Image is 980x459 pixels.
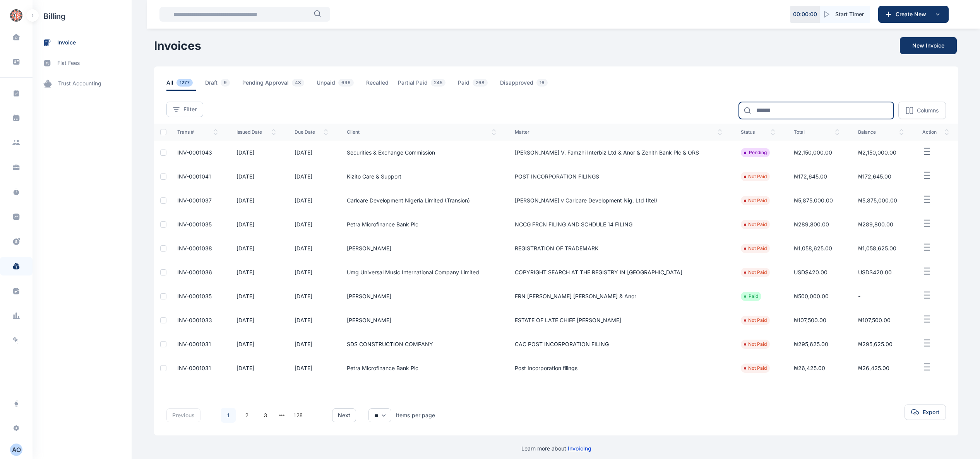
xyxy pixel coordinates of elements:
a: INV-0001036 [177,269,212,275]
td: [DATE] [285,356,338,380]
td: NCCG FRCN FILING AND SCHDULE 14 FILING [505,212,732,236]
span: INV-0001031 [177,341,211,347]
li: Not Paid [744,317,767,323]
td: [DATE] [285,165,338,189]
span: INV-0001035 [177,293,212,299]
span: 9 [221,79,230,87]
td: [DATE] [227,284,285,308]
h1: Invoices [154,39,201,53]
button: previous [166,408,200,422]
button: next [332,408,356,422]
a: Recalled [366,79,398,91]
a: INV-0001038 [177,245,212,252]
span: Disapproved [500,79,551,91]
span: status [741,129,775,135]
a: Invoicing [568,445,591,452]
span: Trans # [177,129,218,135]
p: Learn more about [521,445,591,452]
p: 00 : 00 : 00 [793,10,817,18]
span: INV-0001041 [177,173,211,180]
button: AO [10,444,22,456]
span: ₦26,425.00 [794,365,825,371]
td: COPYRIGHT SEARCH AT THE REGISTRY IN [GEOGRAPHIC_DATA] [505,260,732,284]
a: 3 [258,408,273,423]
span: Recalled [366,79,389,91]
td: [PERSON_NAME] [338,236,506,260]
a: INV-0001031 [177,365,211,371]
td: [DATE] [285,236,338,260]
span: ₦26,425.00 [858,365,889,371]
td: Umg Universal Music International Company Limited [338,260,506,284]
span: Export [923,408,939,416]
span: ₦172,645.00 [794,173,827,180]
span: ₦172,645.00 [858,173,891,180]
td: Petra Microfinance Bank Plc [338,212,506,236]
button: Filter [166,102,203,117]
a: INV-0001043 [177,149,212,156]
span: Partial Paid [398,79,449,91]
span: Start Timer [835,10,864,18]
td: Kizito Care & Support [338,165,506,189]
li: Not Paid [744,221,767,228]
span: USD$420.00 [794,269,828,275]
a: trust accounting [33,73,132,94]
td: [DATE] [227,308,285,332]
li: Not Paid [744,341,767,347]
span: INV-0001037 [177,197,212,204]
td: [PERSON_NAME] [338,284,506,308]
button: Columns [898,102,946,119]
span: All [166,79,196,91]
span: ₦1,058,625.00 [794,245,832,252]
a: All1277 [166,79,205,91]
li: Not Paid [744,173,767,180]
td: [DATE] [285,332,338,356]
span: ₦289,800.00 [858,221,893,228]
td: [PERSON_NAME] V. Famzhi Interbiz Ltd & Anor & Zenith Bank Plc & ORS [505,141,732,165]
span: ₦2,150,000.00 [858,149,896,156]
span: ₦1,058,625.00 [858,245,896,252]
li: 1 [221,408,236,423]
span: ₦295,625.00 [858,341,893,347]
span: Paid [458,79,491,91]
td: CAC POST INCORPORATION FILING [505,332,732,356]
td: [DATE] [285,260,338,284]
button: Start Timer [820,6,870,23]
span: trust accounting [58,80,101,88]
span: ₦5,875,000.00 [794,197,833,204]
li: Not Paid [744,197,767,204]
a: INV-0001035 [177,221,212,228]
li: 128 [290,408,306,423]
span: Filter [183,105,197,113]
a: Draft9 [205,79,242,91]
span: ₦107,500.00 [794,317,826,323]
li: Pending [744,150,767,156]
li: Not Paid [744,269,767,275]
span: Pending Approval [242,79,307,91]
td: ESTATE OF LATE CHIEF [PERSON_NAME] [505,308,732,332]
li: 3 [258,408,273,423]
td: Post Incorporation filings [505,356,732,380]
span: Matter [515,129,722,135]
span: Create New [893,10,933,18]
li: Not Paid [744,245,767,252]
span: ₦289,800.00 [794,221,829,228]
td: Carlcare Development Nigeria Limited (Transion) [338,189,506,212]
span: Due Date [295,129,328,135]
td: [DATE] [227,260,285,284]
td: [DATE] [227,356,285,380]
span: 696 [338,79,354,87]
span: - [858,293,860,299]
button: Create New [878,6,949,23]
td: [DATE] [285,189,338,212]
button: next page [279,410,285,421]
td: Securities & Exchange Commission [338,141,506,165]
span: ₦107,500.00 [858,317,891,323]
li: Paid [744,293,758,299]
li: Not Paid [744,365,767,371]
td: [DATE] [227,212,285,236]
td: POST INCORPORATION FILINGS [505,165,732,189]
a: Disapproved16 [500,79,560,91]
a: invoice [33,32,132,53]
